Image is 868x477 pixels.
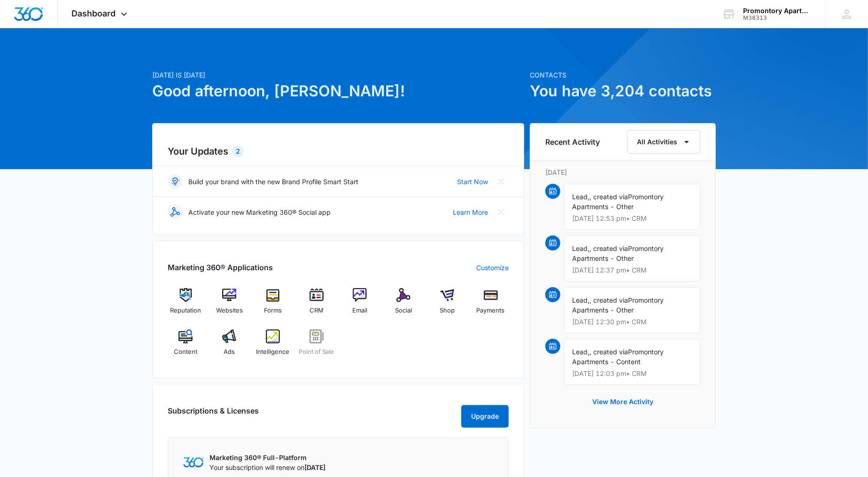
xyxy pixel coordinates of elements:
a: CRM [298,288,334,322]
button: View More Activity [583,391,663,413]
p: Activate your new Marketing 360® Social app [188,207,331,217]
h2: Your Updates [168,144,509,158]
a: Ads [211,329,248,363]
p: Your subscription will renew on [209,462,325,472]
span: Lead, [572,244,589,252]
a: Social [386,288,422,322]
span: Email [352,306,367,315]
span: , created via [589,348,628,356]
a: Learn More [453,207,488,217]
a: Payments [473,288,509,322]
span: Lead, [572,193,589,201]
span: Websites [216,306,243,315]
div: 2 [232,146,244,157]
span: [DATE] [304,463,325,471]
span: Payments [477,306,505,315]
a: Content [168,329,204,363]
span: Intelligence [256,347,289,357]
h1: You have 3,204 contacts [530,80,716,102]
a: Websites [211,288,248,322]
p: Build your brand with the new Brand Profile Smart Start [188,177,358,187]
button: Upgrade [461,405,509,428]
div: account name [743,7,812,15]
p: [DATE] [545,167,700,177]
span: Dashboard [72,8,116,18]
span: Reputation [170,306,201,315]
p: Marketing 360® Full-Platform [209,453,325,462]
span: Shop [440,306,455,315]
a: Shop [429,288,465,322]
a: Customize [476,263,509,273]
div: account id [743,15,812,21]
span: Lead, [572,296,589,304]
button: Close [494,174,509,189]
button: Close [494,204,509,219]
span: CRM [310,306,324,315]
img: Marketing 360 Logo [183,457,204,467]
span: , created via [589,296,628,304]
p: [DATE] 12:30 pm • CRM [572,319,692,325]
span: Content [174,347,197,357]
a: Email [342,288,378,322]
h2: Subscriptions & Licenses [168,405,259,424]
h2: Marketing 360® Applications [168,262,273,273]
span: , created via [589,193,628,201]
span: Social [395,306,412,315]
span: Point of Sale [299,347,334,357]
p: [DATE] 12:53 pm • CRM [572,215,692,222]
span: Forms [264,306,282,315]
a: Start Now [457,177,488,187]
p: Contacts [530,70,716,80]
p: [DATE] 12:03 pm • CRM [572,370,692,377]
a: Intelligence [255,329,291,363]
a: Reputation [168,288,204,322]
h1: Good afternoon, [PERSON_NAME]! [152,80,524,102]
a: Forms [255,288,291,322]
span: Ads [224,347,235,357]
p: [DATE] is [DATE] [152,70,524,80]
h6: Recent Activity [545,136,600,148]
span: Lead, [572,348,589,356]
a: Point of Sale [298,329,334,363]
p: [DATE] 12:37 pm • CRM [572,267,692,274]
span: , created via [589,244,628,252]
button: All Activities [627,130,700,154]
